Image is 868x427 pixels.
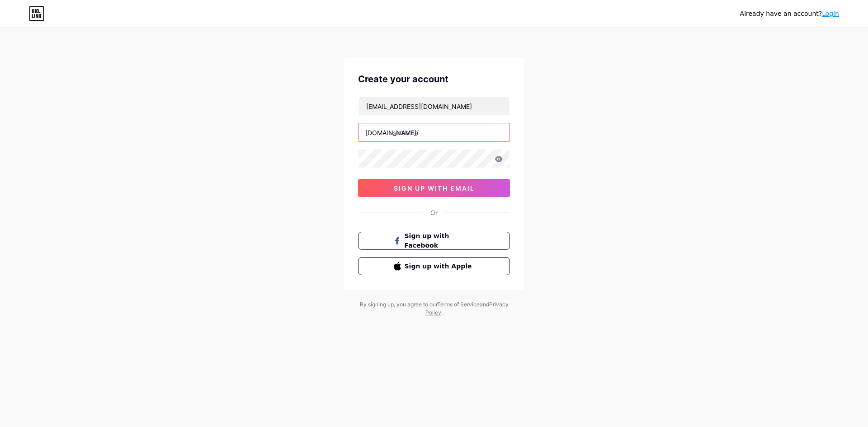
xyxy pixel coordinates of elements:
a: Login [822,10,839,17]
input: username [359,123,509,141]
div: Already have an account? [740,9,839,19]
span: sign up with email [394,184,475,192]
div: By signing up, you agree to our and . [357,300,511,317]
input: Email [359,97,509,115]
a: Terms of Service [437,301,480,308]
div: Create your account [358,72,510,86]
span: Sign up with Facebook [405,231,475,250]
div: [DOMAIN_NAME]/ [365,128,419,137]
button: Sign up with Apple [358,257,510,275]
button: sign up with email [358,179,510,197]
button: Sign up with Facebook [358,232,510,250]
span: Sign up with Apple [405,262,475,271]
div: Or [430,208,438,217]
